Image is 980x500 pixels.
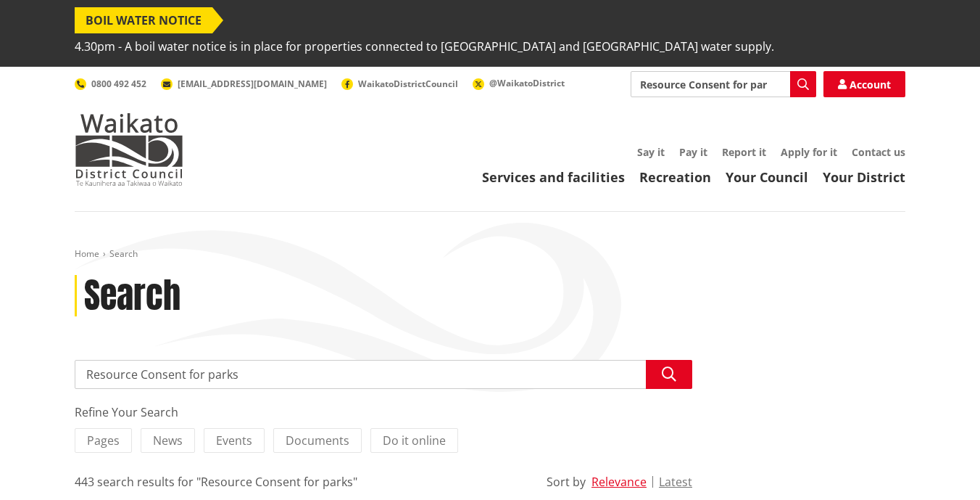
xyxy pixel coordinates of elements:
[178,78,327,90] span: [EMAIL_ADDRESS][DOMAIN_NAME]
[341,78,458,90] a: WaikatoDistrictCouncil
[153,433,183,448] span: News
[489,77,565,89] span: @WaikatoDistrict
[631,71,816,97] input: Search input
[161,78,327,90] a: [EMAIL_ADDRESS][DOMAIN_NAME]
[286,433,349,448] span: Documents
[473,77,565,89] a: @WaikatoDistrict
[823,71,905,97] a: Account
[659,475,692,488] button: Latest
[75,33,774,60] span: 4.30pm - A boil water notice is in place for properties connected to [GEOGRAPHIC_DATA] and [GEOGR...
[75,247,99,260] a: Home
[383,433,446,448] span: Do it online
[75,248,905,261] nav: breadcrumb
[75,360,692,389] input: Search input
[781,145,837,159] a: Apply for it
[87,433,120,448] span: Pages
[679,145,707,159] a: Pay it
[726,168,808,186] a: Your Council
[637,145,665,159] a: Say it
[75,7,212,33] span: BOIL WATER NOTICE
[482,168,625,186] a: Services and facilities
[722,145,766,159] a: Report it
[75,113,183,186] img: Waikato District Council - Te Kaunihera aa Takiwaa o Waikato
[591,475,647,488] button: Relevance
[91,78,146,90] span: 0800 492 452
[358,78,458,90] span: WaikatoDistrictCouncil
[75,78,146,90] a: 0800 492 452
[109,247,138,260] span: Search
[75,403,692,421] div: Refine Your Search
[547,473,586,491] div: Sort by
[75,473,357,491] div: 443 search results for "Resource Consent for parks"
[639,168,711,186] a: Recreation
[216,433,252,448] span: Events
[852,145,905,159] a: Contact us
[84,275,180,317] h1: Search
[823,168,905,186] a: Your District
